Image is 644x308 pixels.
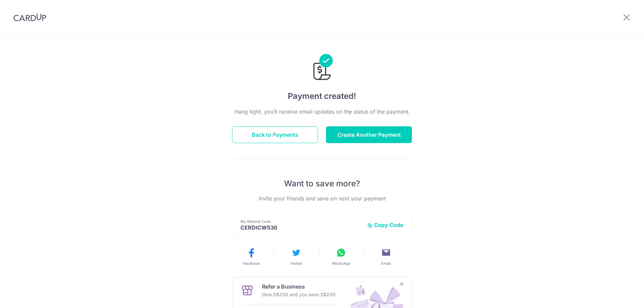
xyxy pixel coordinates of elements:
[232,126,318,143] button: Back to Payments
[381,261,391,266] span: Email
[276,247,316,266] button: Twitter
[13,13,46,21] img: CardUp
[321,247,361,266] button: WhatsApp
[367,222,404,228] button: Copy Code
[262,283,335,291] p: Refer a Business
[240,219,362,224] p: My Referral Code
[366,247,406,266] button: Email
[232,108,412,116] p: Hang tight, you’ll receive email updates on the status of the payment.
[262,291,335,299] p: Give S$200 and you save S$200
[240,224,362,231] p: CERDICW530
[601,288,637,305] iframe: Opens a widget where you can find more information
[232,194,412,202] p: Invite your friends and save on next your payment
[311,54,333,82] img: Payments
[231,247,271,266] button: Facebook
[332,261,351,266] span: WhatsApp
[232,178,412,189] p: Want to save more?
[290,261,302,266] span: Twitter
[232,90,412,102] h4: Payment created!
[326,126,412,143] button: Create Another Payment
[243,261,260,266] span: Facebook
